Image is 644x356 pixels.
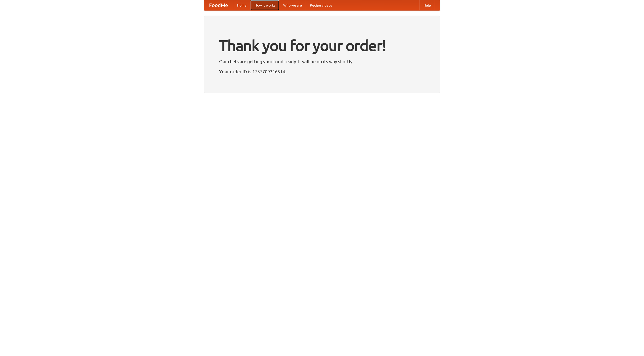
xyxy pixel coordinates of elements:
[419,0,435,10] a: Help
[279,0,306,10] a: Who we are
[219,68,425,75] p: Your order ID is 1757709316514.
[233,0,251,10] a: Home
[251,0,279,10] a: How it works
[219,58,425,65] p: Our chefs are getting your food ready. It will be on its way shortly.
[306,0,336,10] a: Recipe videos
[204,0,233,10] a: FoodMe
[219,33,425,58] h1: Thank you for your order!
